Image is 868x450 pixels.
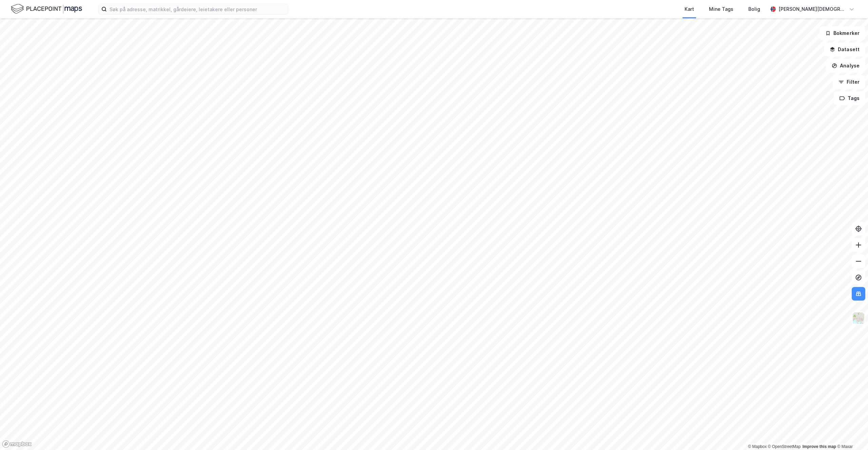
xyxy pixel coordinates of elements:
input: Søk på adresse, matrikkel, gårdeiere, leietakere eller personer [107,4,288,14]
a: Maxar [837,444,853,449]
div: Kart [685,5,694,13]
a: OpenStreetMap [768,444,801,449]
a: Mapbox [748,444,767,449]
img: logo.f888ab2527a4732fd821a326f86c7f29.svg [11,3,82,15]
button: Datasett [824,43,865,56]
button: Tags [834,91,865,105]
a: Improve this map [803,444,836,449]
button: Filter [833,75,865,89]
div: Bolig [748,5,760,13]
a: Mapbox homepage [2,440,32,448]
div: [PERSON_NAME][DEMOGRAPHIC_DATA] [778,5,846,13]
img: Z [852,312,865,325]
button: Bokmerker [820,26,865,40]
div: Mine Tags [709,5,733,13]
button: Analyse [826,59,865,73]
